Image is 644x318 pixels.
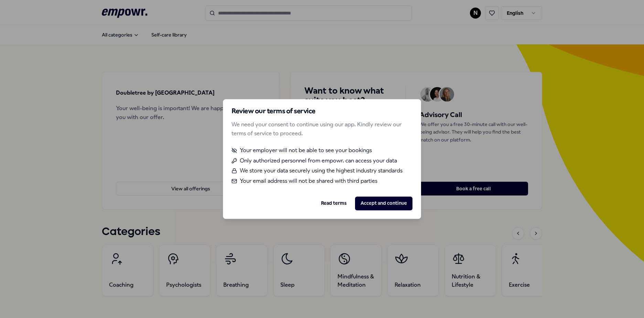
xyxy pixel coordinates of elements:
li: Your employer will not be able to see your bookings [232,146,412,155]
p: We need your consent to continue using our app. Kindly review our terms of service to proceed. [232,120,412,138]
li: Your email address will not be shared with third parties [232,177,412,185]
li: Only authorized personnel from empowr. can access your data [232,156,412,165]
li: We store your data securely using the highest industry standards [232,167,412,176]
button: Accept and continue [355,197,412,210]
h2: Review our terms of service [232,108,412,115]
button: Read terms [315,197,352,210]
a: Read terms [321,200,347,207]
